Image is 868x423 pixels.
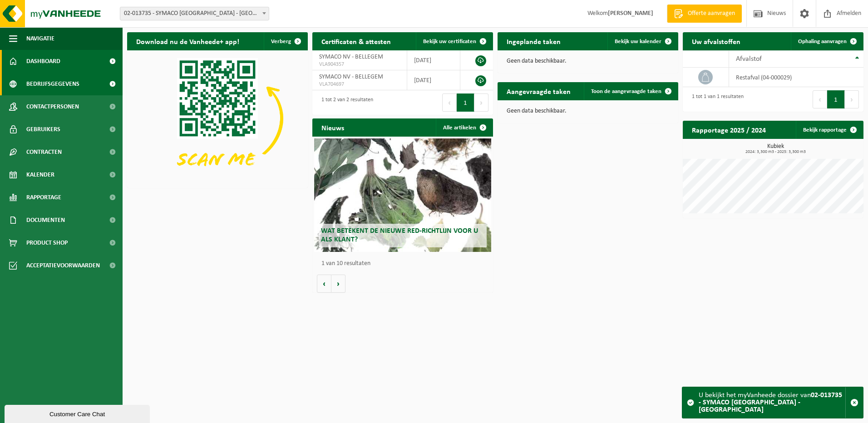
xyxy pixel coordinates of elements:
a: Bekijk uw certificaten [416,32,492,50]
h2: Uw afvalstoffen [683,32,750,50]
span: Acceptatievoorwaarden [26,254,100,277]
h2: Download nu de Vanheede+ app! [127,32,248,50]
td: [DATE] [407,70,460,90]
span: Wat betekent de nieuwe RED-richtlijn voor u als klant? [321,227,478,243]
h2: Nieuws [312,118,353,136]
span: SYMACO NV - BELLEGEM [319,54,383,60]
a: Bekijk uw kalender [607,32,677,50]
p: Geen data beschikbaar. [507,108,669,114]
img: Download de VHEPlus App [127,50,308,186]
span: 02-013735 - SYMACO NV - BELLEGEM [120,7,269,20]
td: [DATE] [407,50,460,70]
button: Vorige [317,275,331,293]
span: SYMACO NV - BELLEGEM [319,74,383,80]
a: Offerte aanvragen [667,5,742,23]
strong: [PERSON_NAME] [608,10,653,17]
iframe: chat widget [5,403,152,423]
a: Wat betekent de nieuwe RED-richtlijn voor u als klant? [314,138,491,252]
h2: Aangevraagde taken [498,82,580,100]
span: Gebruikers [26,118,60,141]
span: Afvalstof [736,55,762,63]
span: Bekijk uw kalender [615,39,661,44]
a: Bekijk rapportage [796,121,863,139]
button: 1 [827,90,845,108]
button: Next [845,90,859,108]
button: Previous [442,93,457,112]
button: Previous [813,90,827,108]
p: 1 van 10 resultaten [321,261,488,267]
span: Kalender [26,163,54,186]
div: 1 tot 2 van 2 resultaten [317,93,373,113]
a: Toon de aangevraagde taken [584,82,677,100]
span: Navigatie [26,27,54,50]
span: VLA704697 [319,81,400,88]
button: 1 [457,93,474,112]
span: Contracten [26,141,62,163]
span: Contactpersonen [26,95,79,118]
span: Verberg [271,39,291,44]
span: Dashboard [26,50,60,73]
h3: Kubiek [687,143,863,154]
a: Alle artikelen [436,118,492,137]
button: Verberg [264,32,307,50]
span: Product Shop [26,231,68,254]
span: 2024: 3,300 m3 - 2025: 3,300 m3 [687,150,863,154]
span: VLA904357 [319,61,400,68]
span: Rapportage [26,186,61,209]
h2: Certificaten & attesten [312,32,400,50]
p: Geen data beschikbaar. [507,58,669,64]
div: U bekijkt het myVanheede dossier van [699,387,845,418]
td: restafval (04-000029) [729,68,863,87]
strong: 02-013735 - SYMACO [GEOGRAPHIC_DATA] - [GEOGRAPHIC_DATA] [699,392,842,413]
span: Ophaling aanvragen [798,39,847,44]
h2: Rapportage 2025 / 2024 [683,121,775,138]
button: Next [474,93,488,112]
span: Toon de aangevraagde taken [591,89,661,94]
span: Offerte aanvragen [686,9,737,18]
span: Documenten [26,209,65,231]
h2: Ingeplande taken [498,32,570,50]
span: Bedrijfsgegevens [26,73,79,95]
a: Ophaling aanvragen [791,32,863,50]
button: Volgende [331,275,345,293]
span: 02-013735 - SYMACO NV - BELLEGEM [120,7,269,20]
span: Bekijk uw certificaten [423,39,476,44]
div: 1 tot 1 van 1 resultaten [687,89,744,109]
